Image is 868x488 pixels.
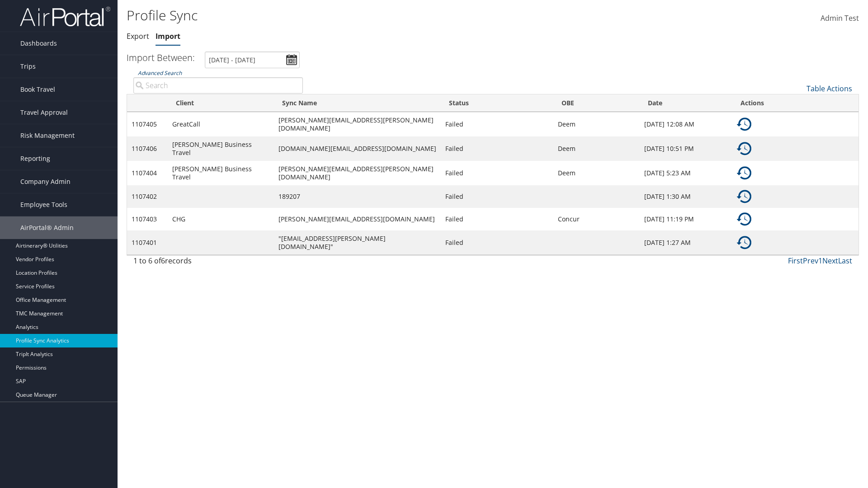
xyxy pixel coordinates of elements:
[138,69,182,77] a: Advanced Search
[156,31,180,41] a: Import
[161,256,165,266] span: 6
[205,52,300,68] input: [DATE] - [DATE]
[553,94,640,112] th: OBE: activate to sort column ascending
[441,185,553,208] td: Failed
[168,161,274,185] td: [PERSON_NAME] Business Travel
[20,55,36,78] span: Trips
[274,208,441,230] td: [PERSON_NAME][EMAIL_ADDRESS][DOMAIN_NAME]
[168,136,274,161] td: [PERSON_NAME] Business Travel
[20,170,71,193] span: Company Admin
[20,193,67,216] span: Employee Tools
[737,141,751,156] img: ta-history.png
[274,136,441,161] td: [DOMAIN_NAME][EMAIL_ADDRESS][DOMAIN_NAME]
[127,31,149,41] a: Export
[553,161,640,185] td: Deem
[640,185,732,208] td: [DATE] 1:30 AM
[274,185,441,208] td: 189207
[737,117,751,131] img: ta-history.png
[441,94,553,112] th: Status: activate to sort column descending
[737,235,751,250] img: ta-history.png
[818,256,822,266] a: 1
[737,212,751,226] img: ta-history.png
[127,6,615,25] h1: Profile Sync
[441,230,553,255] td: Failed
[441,136,553,161] td: Failed
[807,84,852,94] a: Table Actions
[737,238,751,246] a: Details
[640,136,732,161] td: [DATE] 10:51 PM
[822,256,838,266] a: Next
[803,256,818,266] a: Prev
[737,166,751,180] img: ta-history.png
[133,77,303,94] input: Advanced Search
[737,214,751,223] a: Details
[20,32,57,55] span: Dashboards
[640,161,732,185] td: [DATE] 5:23 AM
[127,208,168,230] td: 1107403
[737,144,751,152] a: Details
[20,147,50,170] span: Reporting
[737,189,751,204] img: ta-history.png
[441,161,553,185] td: Failed
[168,94,274,112] th: Client: activate to sort column ascending
[640,112,732,136] td: [DATE] 12:08 AM
[127,112,168,136] td: 1107405
[441,208,553,230] td: Failed
[640,208,732,230] td: [DATE] 11:19 PM
[553,112,640,136] td: Deem
[441,112,553,136] td: Failed
[737,119,751,128] a: Details
[127,230,168,255] td: 1107401
[127,161,168,185] td: 1107404
[732,94,859,112] th: Actions
[274,94,441,112] th: Sync Name: activate to sort column ascending
[737,192,751,200] a: Details
[640,94,732,112] th: Date: activate to sort column ascending
[127,185,168,208] td: 1107402
[127,136,168,161] td: 1107406
[127,52,195,64] h3: Import Between:
[133,255,303,271] div: 1 to 6 of records
[168,112,274,136] td: GreatCall
[274,112,441,136] td: [PERSON_NAME][EMAIL_ADDRESS][PERSON_NAME][DOMAIN_NAME]
[274,230,441,255] td: "[EMAIL_ADDRESS][PERSON_NAME][DOMAIN_NAME]"
[20,216,74,239] span: AirPortal® Admin
[737,168,751,177] a: Details
[821,5,859,33] a: Admin Test
[20,101,68,124] span: Travel Approval
[168,208,274,230] td: CHG
[553,136,640,161] td: Deem
[788,256,803,266] a: First
[20,124,75,147] span: Risk Management
[20,6,110,27] img: airportal-logo.png
[274,161,441,185] td: [PERSON_NAME][EMAIL_ADDRESS][PERSON_NAME][DOMAIN_NAME]
[821,13,859,23] span: Admin Test
[838,256,852,266] a: Last
[20,78,55,101] span: Book Travel
[640,230,732,255] td: [DATE] 1:27 AM
[553,208,640,230] td: Concur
